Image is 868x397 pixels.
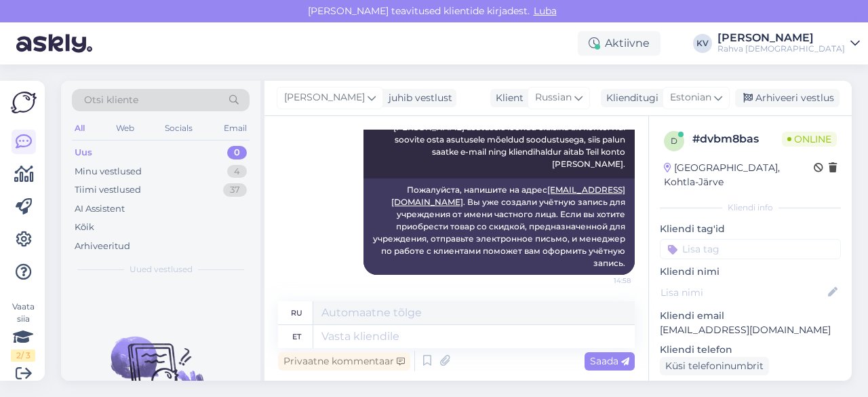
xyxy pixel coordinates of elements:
span: Uued vestlused [130,263,193,276]
div: Rahva [DEMOGRAPHIC_DATA] [717,43,845,54]
div: Tiimi vestlused [75,183,141,197]
span: Otsi kliente [84,93,138,107]
input: Lisa nimi [660,285,825,300]
div: Küsi telefoninumbrit [660,357,769,375]
div: 2 / 3 [11,349,35,362]
span: [PERSON_NAME] [284,90,365,105]
span: 14:58 [580,276,631,286]
div: Arhiveeritud [75,240,130,253]
p: Kliendi nimi [660,265,841,279]
a: [PERSON_NAME]Rahva [DEMOGRAPHIC_DATA] [717,33,860,54]
div: KV [693,34,712,53]
div: Klient [490,91,524,105]
div: Email [221,119,250,137]
div: Aktiivne [578,31,660,56]
img: Askly Logo [11,92,37,113]
div: Socials [162,119,195,137]
div: # dvbm8bas [692,131,782,147]
div: et [292,325,301,348]
div: 37 [223,183,247,197]
div: Vaata siia [11,301,35,362]
div: Uus [75,146,92,159]
p: [EMAIL_ADDRESS][DOMAIN_NAME] [660,323,841,337]
div: Privaatne kommentaar [278,352,410,371]
div: [PERSON_NAME] [717,33,845,43]
div: All [72,119,87,137]
div: Minu vestlused [75,165,142,178]
div: juhib vestlust [383,91,452,105]
span: Luba [530,5,561,17]
div: 4 [227,165,247,178]
div: ru [291,301,302,324]
div: Kõik [75,221,94,234]
span: d [671,136,677,146]
span: Estonian [670,90,711,105]
input: Lisa tag [660,239,841,259]
div: Klienditugi [601,91,658,105]
div: Web [113,119,137,137]
div: Arhiveeri vestlus [735,89,840,107]
div: [GEOGRAPHIC_DATA], Kohtla-Järve [664,161,814,189]
span: Palun kirjutage . [PERSON_NAME] asutusele loonud eraisiku alt konto. Kui soovite osta asutusele m... [393,110,627,169]
span: Online [782,132,837,147]
div: Пожалуйста, напишите на адрес . Вы уже создали учётную запись для учреждения от имени частного ли... [363,178,635,275]
div: Kliendi info [660,202,841,214]
p: Kliendi tag'id [660,222,841,236]
span: Saada [590,355,629,367]
p: Kliendi email [660,309,841,323]
p: Kliendi telefon [660,343,841,357]
div: AI Assistent [75,202,125,216]
span: Russian [535,90,572,105]
div: 0 [227,146,247,159]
